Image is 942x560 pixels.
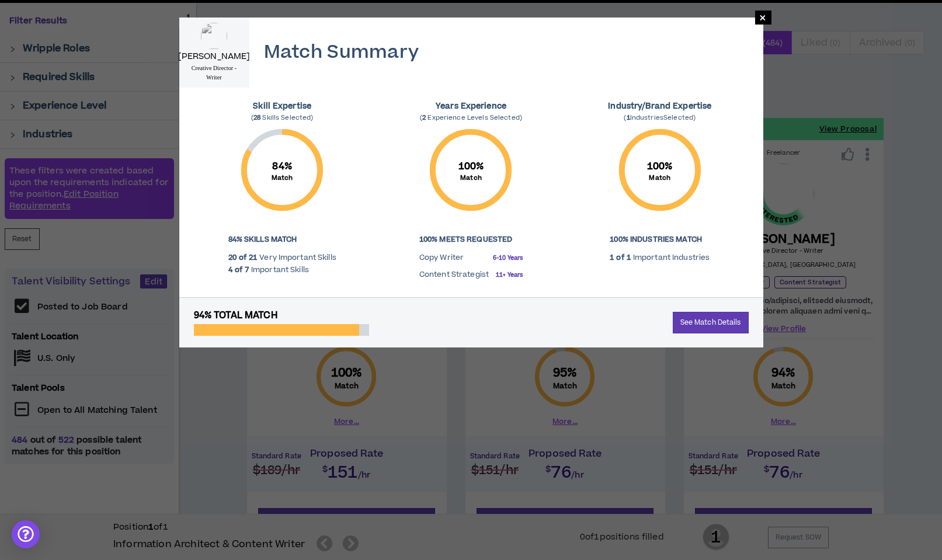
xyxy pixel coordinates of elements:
span: ( Experience Levels Selected) [420,112,522,123]
strong: 1 [610,252,614,263]
span: Years [436,101,458,112]
strong: 100% Meets Requested [419,234,512,245]
span: 100 % [647,159,673,173]
p: Content Strategist [419,269,489,281]
span: 100 % [458,159,484,173]
strong: 4 [228,265,232,276]
span: 94% Total Match [194,309,277,322]
span: 84 % [272,159,292,173]
strong: 100% Industries Match [610,234,702,245]
p: Important Skills [251,265,336,276]
span: ( Industries Selected) [624,112,696,123]
small: Match [460,173,482,182]
strong: 84% Skills Match [228,234,297,245]
span: Expertise [273,101,311,112]
span: Expertise [673,101,711,112]
strong: of [239,252,246,263]
p: Copy Writer [419,252,464,264]
h5: [PERSON_NAME] [178,52,251,62]
strong: of [616,252,624,263]
img: mGRoIOAGcJj80pu2ZeJqLixBB5sjEpPh4Ki55xqw.png [201,23,227,49]
span: Skill [253,101,270,112]
a: See Match Details [673,312,749,333]
span: Industry/Brand [608,101,670,112]
span: × [759,11,766,25]
strong: 21 [249,252,257,263]
h4: Match Summary [249,42,434,63]
b: 1 [627,112,630,123]
strong: of [235,265,242,276]
p: Very Important Skills [259,252,336,263]
div: Open Intercom Messenger [12,520,40,548]
strong: 20 [228,252,237,263]
small: Match [649,173,670,182]
b: 28 [253,112,262,123]
strong: 7 [245,265,249,276]
b: 2 [422,112,427,123]
span: ( Skills Selected) [251,112,314,123]
small: 11+ Years [496,271,523,279]
p: Important Industries [633,252,710,263]
strong: 1 [627,252,631,263]
small: 6-10 Years [493,254,523,262]
p: Creative Director - Writer [184,64,245,82]
small: Match [272,173,293,182]
span: Experience [461,101,506,112]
